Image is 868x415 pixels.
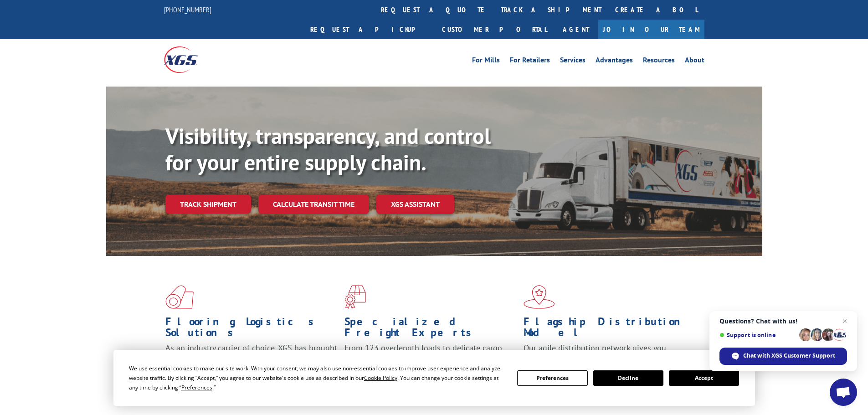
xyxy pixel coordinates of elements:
div: We use essential cookies to make our site work. With your consent, we may also use non-essential ... [129,364,506,392]
a: Request a pickup [303,20,435,39]
a: [PHONE_NUMBER] [164,5,211,14]
a: For Retailers [510,56,550,67]
span: Our agile distribution network gives you nationwide inventory management on demand. [524,343,691,364]
img: xgs-icon-focused-on-flooring-red [344,285,366,309]
div: Cookie Consent Prompt [113,350,755,406]
a: About [685,56,704,67]
a: Track shipment [165,195,251,214]
img: xgs-icon-total-supply-chain-intelligence-red [165,285,194,309]
h1: Flooring Logistics Solutions [165,316,338,343]
span: Preferences [181,384,212,391]
a: Agent [554,20,598,39]
img: xgs-icon-flagship-distribution-model-red [524,285,555,309]
a: XGS ASSISTANT [376,195,454,214]
a: Services [560,56,586,67]
h1: Specialized Freight Experts [344,316,517,343]
h1: Flagship Distribution Model [524,316,696,343]
p: From 123 overlength loads to delicate cargo, our experienced staff knows the best way to move you... [344,343,517,383]
a: Resources [643,56,675,67]
a: For Mills [472,56,500,67]
a: Advantages [596,56,633,67]
span: Chat with XGS Customer Support [743,352,835,360]
b: Visibility, transparency, and control for your entire supply chain. [165,122,491,176]
button: Accept [669,370,739,386]
button: Decline [593,370,663,386]
span: Support is online [719,332,796,338]
a: Customer Portal [435,20,554,39]
button: Preferences [517,370,587,386]
span: Chat with XGS Customer Support [719,348,847,365]
span: Cookie Policy [364,374,397,382]
a: Join Our Team [598,20,704,39]
a: Calculate transit time [258,195,369,214]
span: Questions? Chat with us! [719,318,847,325]
a: Open chat [830,379,857,406]
span: As an industry carrier of choice, XGS has brought innovation and dedication to flooring logistics... [165,343,337,375]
